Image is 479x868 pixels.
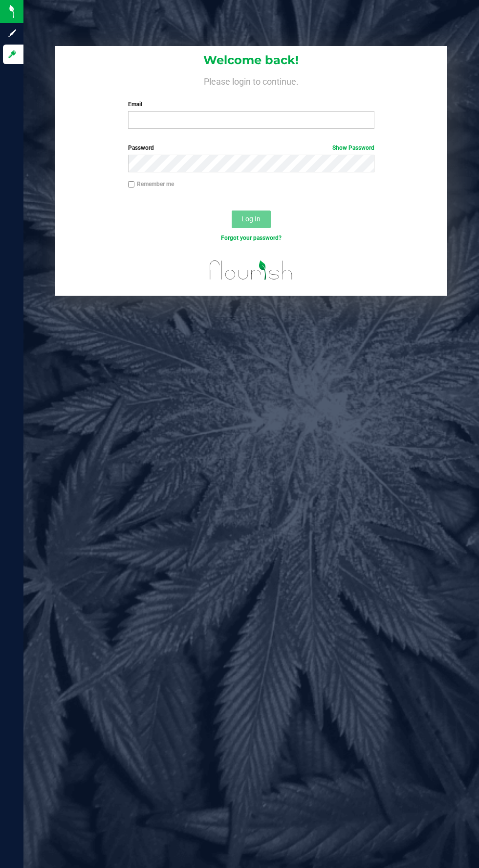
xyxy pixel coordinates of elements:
inline-svg: Log in [7,49,17,59]
h1: Welcome back! [55,54,447,67]
button: Log In [232,211,271,228]
a: Forgot your password? [221,235,282,241]
a: Show Password [332,144,374,151]
span: Password [128,144,154,151]
span: Log In [241,215,261,223]
img: flourish_logo.svg [202,253,300,288]
label: Remember me [128,180,174,188]
h4: Please login to continue. [55,74,447,86]
label: Email [128,100,374,109]
inline-svg: Sign up [7,28,17,38]
input: Remember me [128,181,135,188]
